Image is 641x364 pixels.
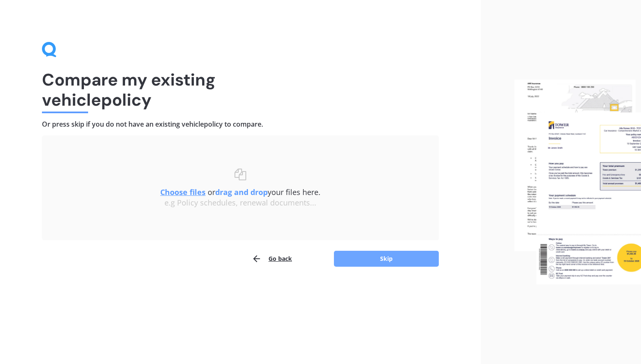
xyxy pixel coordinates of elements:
h4: Or press skip if you do not have an existing vehicle policy to compare. [42,120,439,129]
div: e.g Policy schedules, renewal documents... [59,198,422,208]
button: Go back [252,250,292,267]
img: files.webp [514,80,641,284]
h1: Compare my existing vehicle policy [42,70,439,110]
u: Choose files [160,187,206,197]
b: drag and drop [215,187,268,197]
span: or your files here. [160,187,320,197]
button: Skip [334,251,439,267]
